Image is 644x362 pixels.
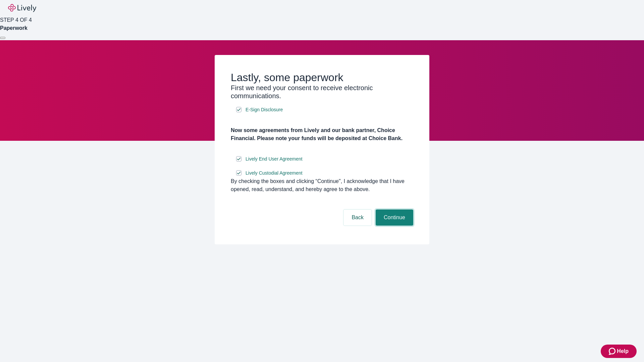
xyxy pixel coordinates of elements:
h3: First we need your consent to receive electronic communications. [231,84,413,100]
span: E-Sign Disclosure [246,106,283,113]
h2: Lastly, some paperwork [231,71,413,84]
img: Lively [8,4,36,12]
div: By checking the boxes and clicking “Continue", I acknowledge that I have opened, read, understand... [231,177,413,193]
a: e-sign disclosure document [244,169,304,177]
span: Help [617,347,629,355]
button: Zendesk support iconHelp [601,345,637,358]
svg: Zendesk support icon [609,347,617,355]
a: e-sign disclosure document [244,106,284,114]
span: Lively Custodial Agreement [246,170,303,177]
span: Lively End User Agreement [246,156,303,163]
button: Back [343,209,372,226]
h4: Now some agreements from Lively and our bank partner, Choice Financial. Please note your funds wi... [231,126,413,142]
a: e-sign disclosure document [244,155,304,163]
button: Continue [376,209,413,226]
